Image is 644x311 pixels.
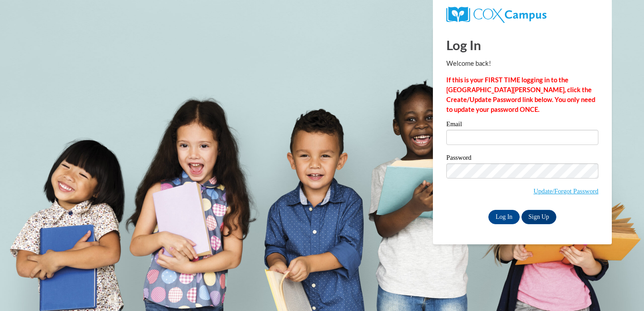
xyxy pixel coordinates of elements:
input: Log In [488,210,520,224]
a: Update/Forgot Password [534,187,598,195]
a: COX Campus [446,7,598,23]
label: Password [446,154,598,163]
a: Sign Up [521,210,556,224]
label: Email [446,121,598,130]
p: Welcome back! [446,59,598,68]
h1: Log In [446,36,598,54]
img: COX Campus [446,7,547,23]
strong: If this is your FIRST TIME logging in to the [GEOGRAPHIC_DATA][PERSON_NAME], click the Create/Upd... [446,76,595,113]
